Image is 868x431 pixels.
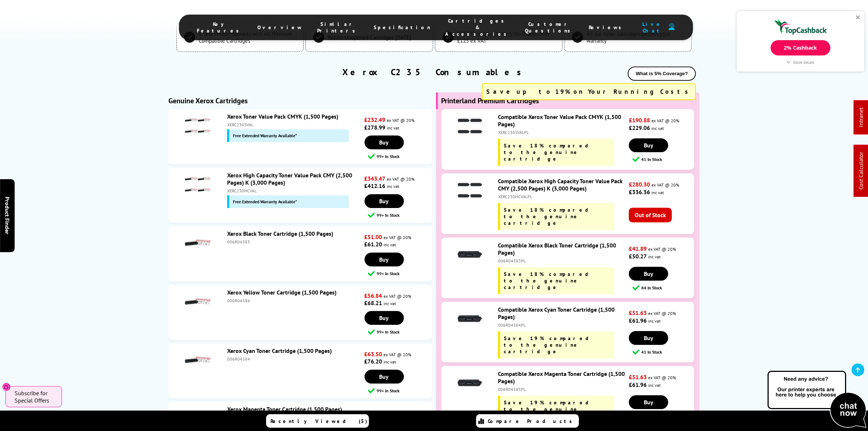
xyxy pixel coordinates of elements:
[629,245,647,252] strong: £41.89
[498,242,616,256] a: Compatible Xerox Black Toner Cartridge (1,500 Pages)
[498,386,627,392] div: 006R04385PL
[258,24,303,31] span: Overview
[476,414,579,428] a: Compare Products
[379,314,389,322] span: Buy
[498,113,621,128] a: Compatible Xerox Toner Value Pack CMYK (1,500 Pages)
[669,23,675,30] img: user-headset-duotone.svg
[629,309,647,316] strong: £51.63
[457,306,483,331] img: Compatible Xerox Cyan Toner Cartridge (1,500 Pages)
[379,256,389,263] span: Buy
[384,352,412,357] span: ex VAT @ 20%
[15,389,55,404] span: Subscribe for Special Offers
[318,21,359,34] span: Similar Printers
[648,375,676,380] span: ex VAT @ 20%
[185,113,210,138] img: Xerox Toner Value Pack CMYK (1,500 Pages)
[227,405,342,413] a: Xerox Magenta Toner Cartridge (1,500 Pages)
[457,370,483,396] img: Compatible Xerox Magenta Toner Cartridge (1,500 Pages)
[766,370,868,430] img: Open Live Chat window
[384,293,412,299] span: ex VAT @ 20%
[227,122,363,127] div: XERC230SVAL
[384,301,396,306] span: inc vat
[498,306,615,320] a: Compatible Xerox Cyan Toner Cartridge (1,500 Pages)
[185,289,210,314] img: Xerox Yellow Toner Cartridge (1,500 Pages)
[498,322,627,328] div: 006R04384PL
[644,334,653,342] span: Buy
[368,270,432,277] div: 99+ In Stock
[632,284,694,291] div: 84 In Stock
[644,270,653,277] span: Buy
[629,188,650,196] strong: £336.36
[387,176,415,182] span: ex VAT @ 20%
[227,356,363,362] div: 006R04384
[227,289,336,296] a: Xerox Yellow Toner Cartridge (1,500 Pages)
[379,197,389,205] span: Buy
[457,113,483,139] img: Compatible Xerox Toner Value Pack CMYK (1,500 Pages)
[227,113,338,120] a: Xerox Toner Value Pack CMYK (1,500 Pages)
[504,335,596,355] span: Save 19% compared to the genuine cartridge
[628,66,696,81] button: What is 5% Coverage?
[365,116,386,123] strong: £232.49
[379,373,389,380] span: Buy
[498,194,627,199] div: XERC230HCVALPL
[2,383,11,391] button: Close
[379,139,389,146] span: Buy
[384,242,396,247] span: inc vat
[342,66,526,78] a: Xerox C235 Consumables
[384,235,412,240] span: ex VAT @ 20%
[632,156,694,163] div: 41 In Stock
[498,370,625,385] a: Compatible Xerox Magenta Toner Cartridge (1,500 Pages)
[632,349,694,355] div: 41 In Stock
[233,199,297,204] span: Free Extended Warranty Available*
[644,142,653,149] span: Buy
[457,242,483,267] img: Compatible Xerox Black Toner Cartridge (1,500 Pages)
[525,21,575,34] span: Customer Questions
[457,177,483,203] img: Compatible Xerox High Capacity Toner Value Pack CMY (2,500 Pages) K (3,000 Pages)
[648,254,661,259] span: inc vat
[227,347,332,354] a: Xerox Cyan Toner Cartridge (1,500 Pages)
[227,230,333,237] a: Xerox Black Toner Cartridge (1,500 Pages)
[629,208,672,222] span: Out of Stock
[648,246,676,252] span: ex VAT @ 20%
[266,414,369,428] a: Recently Viewed (5)
[365,182,386,189] strong: £412.16
[651,190,664,195] span: inc vat
[185,405,210,431] img: Xerox Magenta Toner Cartridge (1,500 Pages)
[857,152,865,190] a: Cost Calculator
[629,116,650,124] strong: £190.88
[4,197,11,234] span: Product Finder
[384,359,396,365] span: inc vat
[504,271,596,290] span: Save 18% compared to the genuine cartridge
[857,108,865,127] a: Intranet
[227,239,363,245] div: 006R04383
[387,184,400,189] span: inc vat
[441,96,539,105] b: Printerland Premium Cartridges
[387,118,415,123] span: ex VAT @ 20%
[629,317,647,324] strong: £61.96
[629,181,650,188] strong: £280.30
[185,347,210,373] img: Xerox Cyan Toner Cartridge (1,500 Pages)
[365,292,382,299] strong: £56.84
[227,188,363,193] div: XERC230HCVAL
[445,18,511,37] span: Cartridges & Accessories
[365,124,386,131] strong: £278.99
[233,133,297,138] span: Free Extended Warranty Available*
[629,373,647,381] strong: £51.63
[168,96,248,105] b: Genuine Xerox Cartridges
[629,381,647,388] strong: £61.96
[365,240,382,248] strong: £61.20
[498,258,627,263] div: 006R04383PL
[185,172,210,197] img: Xerox High Capacity Toner Value Pack CMY (2,500 Pages) K (3,000 Pages)
[365,175,386,182] strong: £343.47
[271,418,368,424] span: Recently Viewed (5)
[648,311,676,316] span: ex VAT @ 20%
[365,233,382,240] strong: £51.00
[498,177,623,192] a: Compatible Xerox High Capacity Toner Value Pack CMY (2,500 Pages) K (3,000 Pages)
[648,318,661,324] span: inc vat
[488,418,576,424] span: Compare Products
[504,207,596,226] span: Save 18% compared to the genuine cartridge
[498,130,627,135] div: XERC230SVALPL
[368,387,432,394] div: 99+ In Stock
[365,409,382,416] strong: £63.50
[644,399,653,406] span: Buy
[651,118,679,123] span: ex VAT @ 20%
